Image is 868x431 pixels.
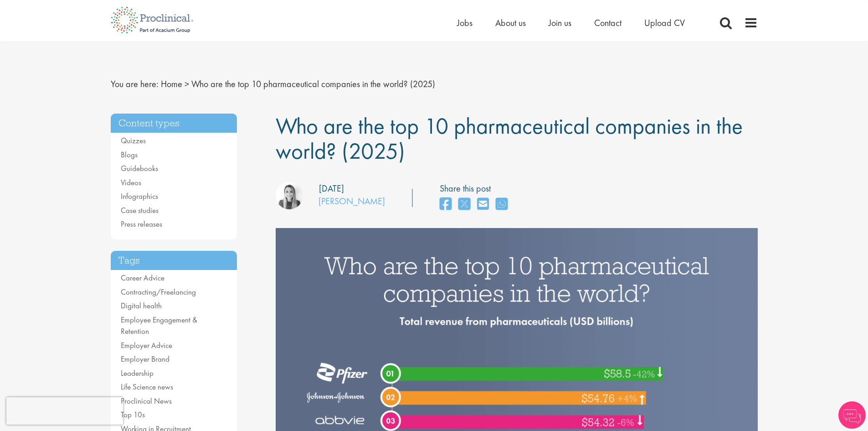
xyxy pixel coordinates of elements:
a: Leadership [121,368,154,378]
a: Employer Brand [121,354,169,364]
a: [PERSON_NAME] [318,195,385,207]
a: Digital health [121,301,162,311]
a: Quizzes [121,135,146,145]
img: Hannah Burke [276,182,303,209]
a: About us [495,17,526,29]
a: Contact [594,17,621,29]
a: Proclinical News [121,396,172,406]
a: share on twitter [458,195,470,214]
iframe: reCAPTCHA [6,397,123,425]
span: You are here: [111,78,159,90]
a: Press releases [121,219,162,229]
h3: Tags [111,251,237,270]
span: Who are the top 10 pharmaceutical companies in the world? (2025) [191,78,435,90]
a: Infographics [121,191,158,201]
a: Employee Engagement & Retention [121,315,197,337]
a: share on email [477,195,489,214]
a: Top 10s [121,410,145,420]
a: Contracting/Freelancing [121,287,196,297]
span: Who are the top 10 pharmaceutical companies in the world? (2025) [276,111,743,166]
a: Career Advice [121,273,164,283]
a: Videos [121,177,141,187]
a: Guidebooks [121,163,158,173]
a: share on facebook [440,195,452,214]
a: Employer Advice [121,340,172,350]
a: share on whats app [496,195,508,214]
a: Case studies [121,205,159,215]
a: Jobs [457,17,473,29]
span: > [185,78,189,90]
a: breadcrumb link [161,78,182,90]
a: Blogs [121,150,138,160]
a: Join us [549,17,571,29]
a: Life Science news [121,382,173,392]
label: Share this post [440,182,512,195]
h3: Content types [111,114,237,133]
a: Upload CV [644,17,685,29]
div: [DATE] [319,182,344,195]
img: Chatbot [838,401,866,429]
